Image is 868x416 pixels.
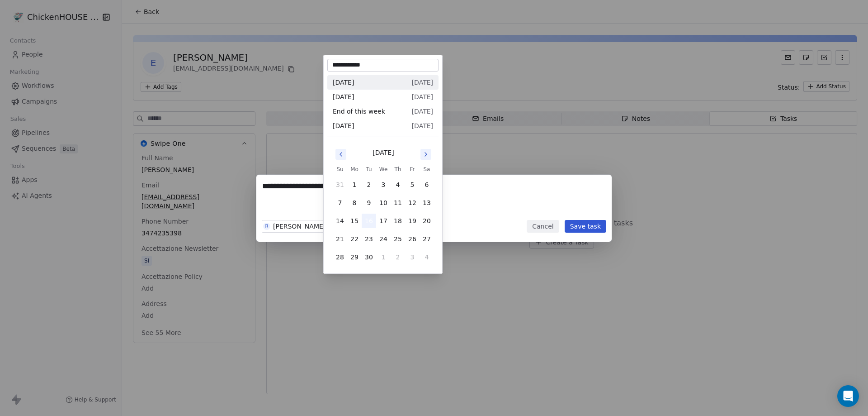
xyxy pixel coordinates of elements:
button: 12 [405,196,420,210]
button: 5 [405,177,420,192]
button: 1 [376,250,391,264]
button: 18 [391,214,405,228]
span: [DATE] [412,121,433,130]
span: [DATE] [412,92,433,101]
button: 17 [376,214,391,228]
button: 16 [362,214,376,228]
button: 8 [347,196,362,210]
button: 29 [347,250,362,264]
th: Thursday [391,165,405,174]
button: 23 [362,232,376,246]
th: Saturday [420,165,434,174]
th: Monday [347,165,362,174]
button: 31 [333,177,347,192]
span: End of this week [333,107,385,116]
th: Tuesday [362,165,376,174]
span: [DATE] [412,107,433,116]
button: 4 [420,250,434,264]
button: 7 [333,196,347,210]
button: 26 [405,232,420,246]
button: 2 [391,250,405,264]
button: 30 [362,250,376,264]
button: 6 [420,177,434,192]
th: Friday [405,165,420,174]
th: Sunday [333,165,347,174]
button: 2 [362,177,376,192]
span: [DATE] [333,92,354,101]
span: [DATE] [412,78,433,87]
span: [DATE] [333,121,354,130]
button: 24 [376,232,391,246]
button: Go to next month [420,148,432,161]
button: 22 [347,232,362,246]
button: 1 [347,177,362,192]
button: 27 [420,232,434,246]
button: 4 [391,177,405,192]
button: 15 [347,214,362,228]
button: Go to previous month [335,148,347,161]
button: 9 [362,196,376,210]
th: Wednesday [376,165,391,174]
button: 11 [391,196,405,210]
button: 20 [420,214,434,228]
button: 21 [333,232,347,246]
button: 28 [333,250,347,264]
button: 14 [333,214,347,228]
button: 13 [420,196,434,210]
button: 10 [376,196,391,210]
button: 25 [391,232,405,246]
div: [DATE] [373,148,394,158]
span: [DATE] [333,78,354,87]
button: 3 [376,177,391,192]
button: 19 [405,214,420,228]
button: 3 [405,250,420,264]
